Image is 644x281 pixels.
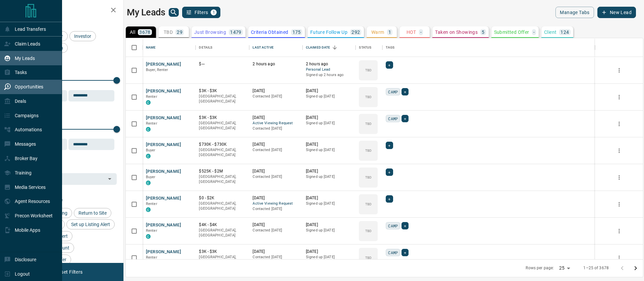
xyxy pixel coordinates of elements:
p: [GEOGRAPHIC_DATA], [GEOGRAPHIC_DATA] [199,147,246,158]
div: Investor [69,31,96,41]
p: 175 [292,30,301,34]
button: Open [105,174,114,184]
p: TBD [365,68,372,73]
p: $3K - $3K [199,115,246,121]
p: TBD [365,94,372,99]
p: [DATE] [253,249,299,255]
p: TBD [164,30,173,34]
span: Buyer [146,175,156,179]
div: Name [146,38,156,57]
button: [PERSON_NAME] [146,222,181,228]
span: + [404,222,406,229]
span: + [388,62,390,68]
button: [PERSON_NAME] [146,168,181,175]
div: condos.ca [146,127,151,132]
p: Contacted [DATE] [253,255,299,260]
button: [PERSON_NAME] [146,115,181,121]
p: Contacted [DATE] [253,147,299,153]
p: [DATE] [306,222,352,228]
div: Set up Listing Alert [66,219,115,229]
span: CAMP [388,222,398,229]
p: [GEOGRAPHIC_DATA], [GEOGRAPHIC_DATA] [199,121,246,131]
p: [DATE] [306,88,352,94]
div: Name [143,38,196,57]
span: Renter [146,228,157,233]
div: + [401,249,409,256]
button: more [614,146,624,156]
p: TBD [365,228,372,233]
p: $525K - $2M [199,168,246,174]
div: + [386,195,393,203]
div: Claimed Date [306,38,330,57]
p: 292 [352,30,360,34]
p: TBD [365,255,372,260]
button: [PERSON_NAME] [146,88,181,94]
button: Reset Filters [51,266,87,278]
p: TBD [365,148,372,153]
p: [DATE] [253,142,299,147]
p: [DATE] [306,195,352,201]
p: Warm [371,30,384,34]
p: 2 hours ago [253,61,299,67]
div: Last Active [249,38,302,57]
p: $--- [199,61,246,67]
span: + [388,169,390,175]
div: Claimed Date [303,38,356,57]
p: Taken on Showings [435,30,478,34]
p: TBD [365,121,372,126]
span: Investor [72,33,94,39]
button: more [614,226,624,236]
p: $0 - $2K [199,195,246,201]
span: Set up Listing Alert [69,222,112,227]
p: $3K - $3K [199,88,246,94]
p: Future Follow Up [310,30,347,34]
span: Renter [146,121,157,126]
p: Contacted [DATE] [253,94,299,99]
div: + [401,115,409,122]
button: [PERSON_NAME] [146,195,181,202]
div: Details [196,38,249,57]
p: Signed up [DATE] [306,147,352,153]
p: Contacted [DATE] [253,206,299,212]
span: Renter [146,94,157,99]
span: Active Viewing Request [253,121,299,126]
p: Contacted [DATE] [253,228,299,233]
p: [GEOGRAPHIC_DATA], [GEOGRAPHIC_DATA] [199,255,246,265]
button: New Lead [597,7,636,18]
p: $3K - $3K [199,249,246,255]
p: Client [544,30,556,34]
span: CAMP [388,249,398,256]
div: 25 [556,263,573,273]
button: more [614,119,624,129]
p: 1479 [230,30,241,34]
p: 5 [482,30,484,34]
p: 124 [560,30,569,34]
span: + [404,88,406,95]
span: 1 [211,10,216,15]
div: Status [359,38,371,57]
button: Sort [330,43,339,52]
p: Criteria Obtained [251,30,288,34]
span: CAMP [388,115,398,122]
p: Contacted [DATE] [253,126,299,131]
p: 3678 [139,30,151,34]
button: more [614,65,624,75]
p: [DATE] [306,142,352,147]
p: [DATE] [253,168,299,174]
span: Buyer [146,148,156,152]
button: [PERSON_NAME] [146,61,181,68]
p: 1–25 of 3678 [583,265,609,271]
p: 1 [388,30,391,34]
h1: My Leads [127,7,165,18]
span: + [404,115,406,122]
button: more [614,172,624,183]
p: [DATE] [253,222,299,228]
p: Rows per page: [526,265,554,271]
p: $730K - $730K [199,142,246,147]
p: [GEOGRAPHIC_DATA], [GEOGRAPHIC_DATA] [199,174,246,185]
span: Personal Lead [306,67,352,73]
div: Status [356,38,382,57]
p: Signed up [DATE] [306,201,352,206]
p: Signed up [DATE] [306,174,352,180]
p: HOT [407,30,416,34]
